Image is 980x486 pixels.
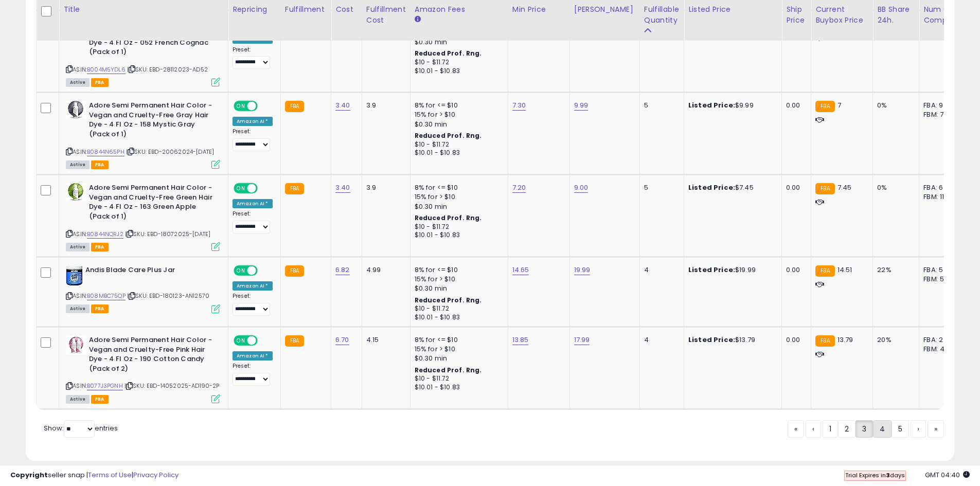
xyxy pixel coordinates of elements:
[256,336,273,345] span: OFF
[66,335,86,354] img: 41kFDnVqRUL._SL40_.jpg
[91,78,109,87] span: FBA
[415,345,500,354] div: 15% for > $10
[688,335,774,345] div: $13.79
[63,4,224,15] div: Title
[66,395,90,404] span: All listings currently available for purchase on Amazon
[235,102,247,111] span: ON
[366,335,402,345] div: 4.15
[845,471,905,479] span: Trial Expires in days
[786,4,807,26] div: Ship Price
[688,265,774,275] div: $19.99
[786,101,803,110] div: 0.00
[644,265,676,275] div: 4
[415,354,500,363] div: $0.30 min
[66,243,90,251] span: All listings currently available for purchase on Amazon
[89,183,214,224] b: Adore Semi Permanent Hair Color - Vegan and Cruelty-Free Green Hair Dye - 4 Fl Oz - 163 Green App...
[415,313,500,322] div: $10.01 - $10.83
[335,4,358,15] div: Cost
[786,265,803,275] div: 0.00
[256,102,273,111] span: OFF
[66,335,220,402] div: ASIN:
[66,19,220,85] div: ASIN:
[923,192,957,202] div: FBM: 11
[66,101,86,119] img: 41IRJOxin0L._SL40_.jpg
[688,183,774,192] div: $7.45
[688,335,735,345] b: Listed Price:
[512,183,526,193] a: 7.20
[66,101,220,168] div: ASIN:
[91,160,109,169] span: FBA
[923,110,957,119] div: FBM: 7
[415,38,500,47] div: $0.30 min
[644,4,680,26] div: Fulfillable Quantity
[574,335,590,345] a: 17.99
[415,304,500,313] div: $10 - $11.72
[794,424,797,434] span: «
[512,335,529,345] a: 13.85
[233,363,273,386] div: Preset:
[415,183,500,192] div: 8% for <= $10
[838,183,852,192] span: 7.45
[838,265,852,275] span: 14.51
[87,65,126,74] a: B004M5YDL6
[644,335,676,345] div: 4
[415,49,482,58] b: Reduced Prof. Rng.
[233,128,273,151] div: Preset:
[285,183,304,194] small: FBA
[877,265,911,275] div: 22%
[415,374,500,383] div: $10 - $11.72
[856,420,873,438] a: 3
[126,148,214,156] span: | SKU: EBD-20062024-[DATE]
[335,335,349,345] a: 6.70
[415,284,500,293] div: $0.30 min
[644,101,676,110] div: 5
[923,265,957,275] div: FBA: 5
[335,100,350,111] a: 3.40
[256,266,273,275] span: OFF
[415,335,500,345] div: 8% for <= $10
[125,230,210,238] span: | SKU: EBD-18072025-[DATE]
[233,351,273,361] div: Amazon AI *
[415,213,482,222] b: Reduced Prof. Rng.
[366,183,402,192] div: 3.9
[812,424,814,434] span: ‹
[87,230,123,239] a: B0844NQRJ2
[688,4,777,15] div: Listed Price
[66,304,90,313] span: All listings currently available for purchase on Amazon
[133,470,179,480] a: Privacy Policy
[124,382,220,390] span: | SKU: EBD-14052025-AD190-2P
[87,292,126,300] a: B08MBC75QP
[415,265,500,275] div: 8% for <= $10
[235,266,247,275] span: ON
[366,101,402,110] div: 3.9
[815,4,868,26] div: Current Buybox Price
[89,335,214,376] b: Adore Semi Permanent Hair Color - Vegan and Cruelty-Free Pink Hair Dye - 4 Fl Oz - 190 Cotton Can...
[233,281,273,291] div: Amazon AI *
[415,383,500,392] div: $10.01 - $10.83
[415,366,482,374] b: Reduced Prof. Rng.
[256,184,273,193] span: OFF
[415,223,500,231] div: $10 - $11.72
[127,65,208,74] span: | SKU: EBD-28112023-AD52
[823,420,838,438] a: 1
[91,304,109,313] span: FBA
[923,345,957,354] div: FBM: 4
[233,117,273,126] div: Amazon AI *
[688,101,774,110] div: $9.99
[877,101,911,110] div: 0%
[66,265,220,312] div: ASIN:
[838,335,853,345] span: 13.79
[786,183,803,192] div: 0.00
[415,296,482,304] b: Reduced Prof. Rng.
[366,4,406,26] div: Fulfillment Cost
[923,4,961,26] div: Num of Comp.
[91,395,109,404] span: FBA
[415,15,421,24] small: Amazon Fees.
[415,149,500,157] div: $10.01 - $10.83
[415,231,500,240] div: $10.01 - $10.83
[335,265,350,275] a: 6.82
[91,243,109,251] span: FBA
[512,100,526,111] a: 7.30
[285,4,327,15] div: Fulfillment
[66,183,220,250] div: ASIN:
